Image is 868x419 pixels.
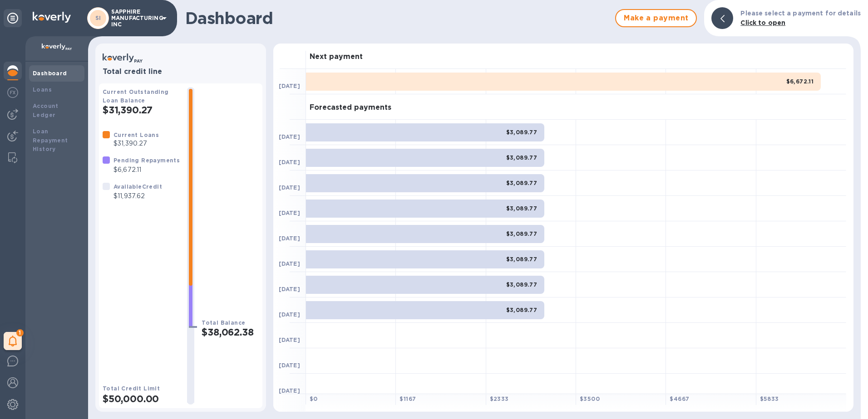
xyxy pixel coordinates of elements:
[202,326,259,338] h2: $38,062.38
[760,395,779,402] b: $ 5833
[279,336,300,343] b: [DATE]
[279,133,300,140] b: [DATE]
[279,387,300,394] b: [DATE]
[310,103,391,112] h3: Forecasted payments
[103,393,180,404] h2: $50,000.00
[740,10,861,17] b: Please select a payment for details
[279,235,300,242] b: [DATE]
[33,86,52,93] b: Loans
[113,157,180,164] b: Pending Repayments
[113,191,162,201] p: $11,937.62
[279,286,300,292] b: [DATE]
[506,180,538,186] b: $3,089.77
[740,19,785,26] b: Click to open
[111,9,157,28] p: SAPPHIRE MANUFACTURING INC
[33,70,67,77] b: Dashboard
[506,256,538,263] b: $3,089.77
[615,9,697,27] button: Make a payment
[310,395,318,402] b: $ 0
[506,230,538,237] b: $3,089.77
[506,281,538,288] b: $3,089.77
[33,12,71,23] img: Logo
[279,159,300,166] b: [DATE]
[113,139,159,148] p: $31,390.27
[103,88,169,104] b: Current Outstanding Loan Balance
[202,319,245,326] b: Total Balance
[279,260,300,267] b: [DATE]
[310,53,363,61] h3: Next payment
[7,87,18,98] img: Foreign exchange
[580,395,600,402] b: $ 3500
[786,78,814,85] b: $6,672.11
[33,128,68,153] b: Loan Repayment History
[399,395,416,402] b: $ 1167
[103,68,259,76] h3: Total credit line
[623,13,689,24] span: Make a payment
[279,83,300,89] b: [DATE]
[506,205,538,212] b: $3,089.77
[16,329,24,336] span: 1
[490,395,509,402] b: $ 2333
[113,165,180,175] p: $6,672.11
[279,311,300,318] b: [DATE]
[279,362,300,369] b: [DATE]
[279,209,300,216] b: [DATE]
[279,184,300,191] b: [DATE]
[506,154,538,161] b: $3,089.77
[113,183,162,190] b: Available Credit
[506,307,538,313] b: $3,089.77
[113,132,159,138] b: Current Loans
[670,395,689,402] b: $ 4667
[506,129,538,136] b: $3,089.77
[95,15,101,21] b: SI
[4,9,22,27] div: Unpin categories
[103,104,180,116] h2: $31,390.27
[33,102,59,118] b: Account Ledger
[185,9,611,28] h1: Dashboard
[103,385,160,392] b: Total Credit Limit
